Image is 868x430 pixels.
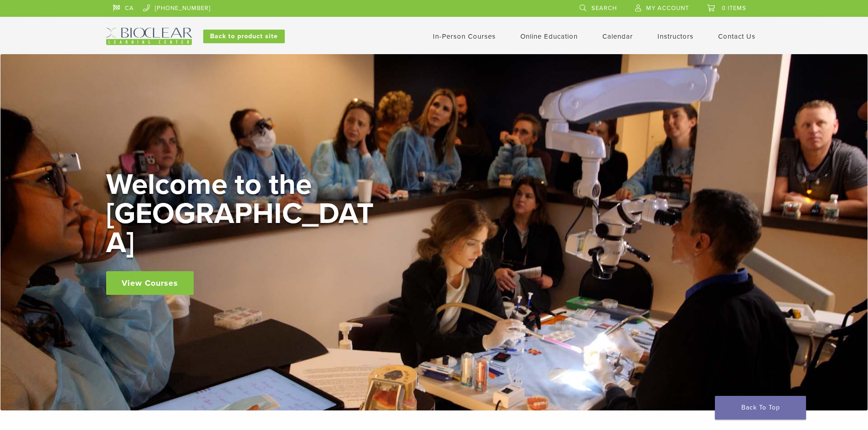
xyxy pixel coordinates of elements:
[722,5,746,12] span: 0 items
[106,170,380,258] h2: Welcome to the [GEOGRAPHIC_DATA]
[106,271,194,295] a: View Courses
[433,32,496,40] a: In-Person Courses
[646,5,689,12] span: My Account
[203,30,285,43] a: Back to product site
[718,32,755,40] a: Contact Us
[602,32,633,40] a: Calendar
[657,32,693,40] a: Instructors
[106,28,192,45] img: Bioclear
[591,5,617,12] span: Search
[715,396,806,420] a: Back To Top
[520,32,578,40] a: Online Education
